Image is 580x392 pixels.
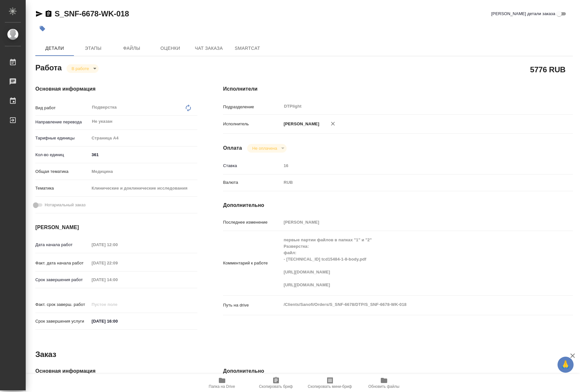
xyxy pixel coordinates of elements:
button: Удалить исполнителя [326,117,340,131]
span: Файлы [116,44,147,52]
div: В работе [247,144,287,153]
h4: Основная информация [35,367,197,375]
input: Пустое поле [281,161,544,170]
h2: Заказ [35,349,56,360]
span: [PERSON_NAME] детали заказа [491,11,555,17]
span: Скопировать мини-бриф [308,384,352,389]
button: Добавить тэг [35,22,49,36]
input: ✎ Введи что-нибудь [89,316,146,326]
h4: Дополнительно [223,367,573,375]
p: Последнее изменение [223,219,281,226]
p: Ставка [223,163,281,169]
span: Этапы [78,44,109,52]
span: Детали [39,44,70,52]
input: Пустое поле [89,258,146,268]
p: Факт. срок заверш. работ [35,301,89,308]
h4: Исполнители [223,85,573,93]
p: Кол-во единиц [35,152,89,158]
button: В работе [70,66,91,71]
p: Тарифные единицы [35,135,89,141]
input: Пустое поле [281,218,544,227]
p: Путь на drive [223,302,281,308]
p: Срок завершения работ [35,277,89,283]
a: S_SNF-6678-WK-018 [55,9,129,18]
span: Папка на Drive [209,384,235,389]
span: Обновить файлы [368,384,399,389]
button: Папка на Drive [195,374,249,392]
h2: 5776 RUB [530,64,566,75]
p: Общая тематика [35,168,89,175]
p: Валюта [223,179,281,186]
button: Скопировать ссылку [45,10,52,18]
button: Обновить файлы [357,374,411,392]
p: Вид работ [35,105,89,111]
input: Пустое поле [89,240,146,249]
div: Медицина [89,166,197,177]
p: [PERSON_NAME] [281,121,319,127]
p: Срок завершения услуги [35,318,89,325]
span: SmartCat [232,44,263,52]
p: Факт. дата начала работ [35,260,89,266]
p: Комментарий к работе [223,260,281,266]
textarea: /Clients/Sanofi/Orders/S_SNF-6678/DTP/S_SNF-6678-WK-018 [281,299,544,310]
button: Скопировать ссылку для ЯМессенджера [35,10,43,18]
button: Скопировать бриф [249,374,303,392]
div: Клинические и доклинические исследования [89,183,197,194]
input: Пустое поле [89,275,146,284]
span: 🙏 [560,358,571,371]
p: Подразделение [223,104,281,110]
textarea: первые партии файлов в папках "1" и "2" Разверстка: файл: - [TECHNICAL_ID] tcd15484-1-8-body.pdf ... [281,235,544,290]
h4: Дополнительно [223,201,573,209]
p: Дата начала работ [35,242,89,248]
p: Тематика [35,185,89,192]
div: Страница А4 [89,133,197,144]
button: Скопировать мини-бриф [303,374,357,392]
h4: [PERSON_NAME] [35,224,197,231]
h4: Основная информация [35,85,197,93]
span: Чат заказа [193,44,224,52]
p: Исполнитель [223,121,281,127]
h4: Оплата [223,144,242,152]
h2: Работа [35,61,62,73]
button: Не оплачена [250,146,279,151]
div: RUB [281,177,544,188]
input: ✎ Введи что-нибудь [89,150,197,159]
input: Пустое поле [89,300,146,309]
div: В работе [67,64,99,73]
button: 🙏 [558,357,574,373]
span: Скопировать бриф [259,384,293,389]
span: Оценки [155,44,186,52]
span: Нотариальный заказ [45,202,85,208]
p: Направление перевода [35,119,89,125]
